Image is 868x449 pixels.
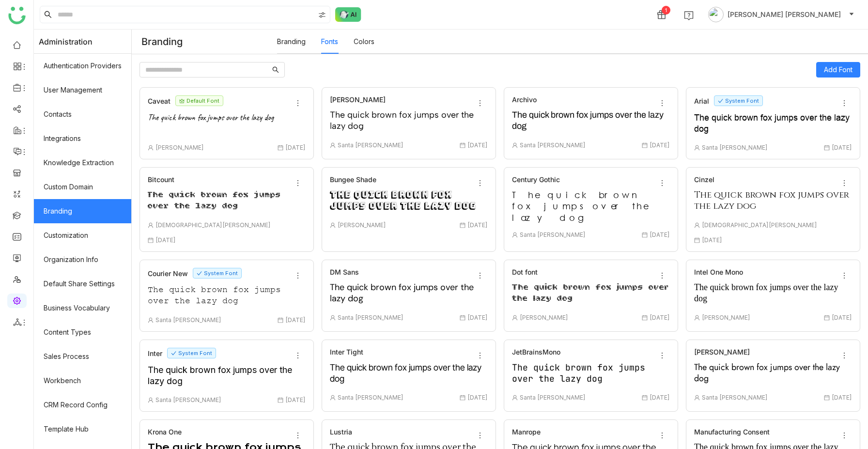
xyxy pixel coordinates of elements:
[512,109,670,134] div: The quick brown fox jumps over the lazy dog
[642,314,670,321] span: [DATE]
[330,282,488,306] div: The quick brown fox jumps over the lazy dog
[512,282,670,306] div: The quick brown fox jumps over the lazy dog
[148,269,188,278] div: Courier New
[278,396,306,403] span: [DATE]
[824,394,852,401] span: [DATE]
[148,189,306,214] div: The quick brown fox jumps over the lazy dog
[34,199,131,223] a: Branding
[824,64,852,75] span: Add Font
[694,189,852,214] div: The quick brown fox jumps over the lazy dog
[694,236,722,244] span: [DATE]
[662,6,670,15] div: 1
[512,231,586,238] span: Santa [PERSON_NAME]
[330,348,363,356] div: Inter Tight
[193,268,242,279] nz-tag: System Font
[512,268,538,276] div: Dot font
[460,221,488,229] span: [DATE]
[642,141,670,149] span: [DATE]
[148,144,204,151] span: [PERSON_NAME]
[824,314,852,321] span: [DATE]
[694,144,768,151] span: Santa [PERSON_NAME]
[694,221,817,229] span: [DEMOGRAPHIC_DATA][PERSON_NAME]
[512,314,568,321] span: [PERSON_NAME]
[148,284,306,309] div: The quick brown fox jumps over the lazy dog
[148,236,176,244] span: [DATE]
[694,268,743,276] div: Intel One Mono
[8,7,26,24] img: logo
[148,175,174,184] div: Bitcount
[694,428,770,436] div: Manufacturing Consent
[34,320,131,344] a: Content Types
[512,189,670,223] div: The quick brown fox jumps over the lazy dog
[148,364,306,388] div: The quick brown fox jumps over the lazy dog
[694,97,709,105] div: Arial
[34,78,131,102] a: User Management
[512,394,586,401] span: Santa [PERSON_NAME]
[34,369,131,393] a: Workbench
[512,141,586,149] span: Santa [PERSON_NAME]
[512,362,670,386] div: The quick brown fox jumps over the lazy dog
[512,428,541,436] div: Manrope
[34,248,131,272] a: Organization Info
[330,268,359,276] div: DM Sans
[34,272,131,296] a: Default Share Settings
[330,109,488,134] div: The quick brown fox jumps over the lazy dog
[277,37,306,46] a: Branding
[684,11,694,20] img: help.svg
[824,144,852,151] span: [DATE]
[278,316,306,324] span: [DATE]
[694,175,714,184] div: Cinzel
[330,189,488,214] div: The quick brown fox jumps over the lazy dog
[694,394,768,401] span: Santa [PERSON_NAME]
[335,7,361,22] img: ask-buddy-normal.svg
[34,344,131,369] a: Sales Process
[330,362,488,386] div: The quick brown fox jumps over the lazy dog
[694,314,750,321] span: [PERSON_NAME]
[39,30,93,54] span: Administration
[330,428,352,436] div: Lustria
[354,37,374,46] a: Colors
[321,37,338,46] a: Fonts
[148,396,221,403] span: Santa [PERSON_NAME]
[708,7,724,22] img: avatar
[318,11,326,19] img: search-type.svg
[330,394,403,401] span: Santa [PERSON_NAME]
[34,175,131,199] a: Custom Domain
[460,314,488,321] span: [DATE]
[132,30,277,53] div: Branding
[167,348,216,358] nz-tag: System Font
[330,141,403,149] span: Santa [PERSON_NAME]
[148,221,271,229] span: [DEMOGRAPHIC_DATA][PERSON_NAME]
[694,112,852,136] div: The quick brown fox jumps over the lazy dog
[460,141,488,149] span: [DATE]
[512,95,537,104] div: Archivo
[694,282,852,306] div: The quick brown fox jumps over the lazy dog
[148,112,306,136] div: The quick brown fox jumps over the lazy dog
[34,393,131,417] a: CRM Record Config
[34,151,131,175] a: Knowledge Extraction
[816,62,860,77] button: Add Font
[694,348,750,356] div: [PERSON_NAME]
[330,175,376,184] div: Bungee Shade
[34,417,131,441] a: Template Hub
[706,7,856,22] button: [PERSON_NAME] [PERSON_NAME]
[34,296,131,320] a: Business Vocabulary
[642,231,670,238] span: [DATE]
[642,394,670,401] span: [DATE]
[714,95,763,106] nz-tag: System Font
[175,95,223,106] nz-tag: Default Font
[330,221,386,229] span: [PERSON_NAME]
[330,95,386,104] div: [PERSON_NAME]
[148,97,170,105] div: Caveat
[148,349,162,357] div: Inter
[148,316,221,324] span: Santa [PERSON_NAME]
[512,348,560,356] div: JetBrainsMono
[330,314,403,321] span: Santa [PERSON_NAME]
[34,126,131,151] a: Integrations
[460,394,488,401] span: [DATE]
[34,54,131,78] a: Authentication Providers
[34,223,131,248] a: Customization
[512,175,560,184] div: Century Gothic
[694,362,852,386] div: The quick brown fox jumps over the lazy dog
[148,428,182,436] div: Krona One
